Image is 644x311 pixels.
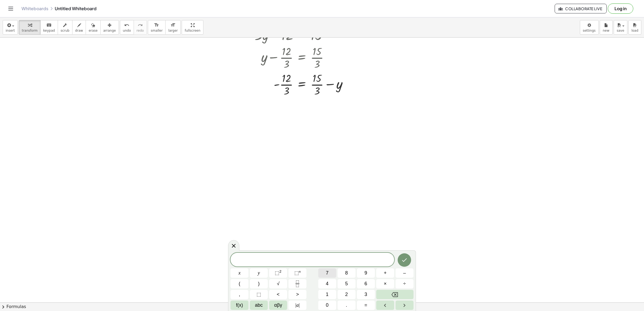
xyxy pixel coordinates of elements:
[230,290,248,299] button: ,
[296,291,299,298] span: >
[288,279,306,288] button: Fraction
[603,29,609,32] span: new
[338,290,356,299] button: 2
[288,268,306,278] button: Superscript
[19,20,41,35] button: transform
[6,29,15,32] span: insert
[583,29,596,32] span: settings
[376,301,394,310] button: Left arrow
[608,3,633,14] button: Log in
[299,302,300,308] span: |
[396,279,414,288] button: Divide
[269,268,287,278] button: Squared
[236,302,243,309] span: f(x)
[269,290,287,299] button: Less than
[124,22,129,28] i: undo
[555,4,607,13] button: Collaborate Live
[364,291,367,298] span: 3
[384,280,387,287] span: ×
[43,29,55,32] span: keypad
[403,280,406,287] span: ÷
[269,301,287,310] button: Greek alphabet
[250,268,268,278] button: y
[148,20,166,35] button: format_sizesmaller
[250,279,268,288] button: )
[364,302,367,309] span: =
[277,280,280,287] span: √
[72,20,86,35] button: draw
[338,279,356,288] button: 5
[230,279,248,288] button: (
[364,269,367,277] span: 9
[134,20,147,35] button: redoredo
[294,270,299,276] span: ⬚
[295,302,297,308] span: |
[384,269,387,277] span: +
[318,268,336,278] button: 7
[326,280,328,287] span: 4
[299,269,301,273] sup: n
[86,20,100,35] button: erase
[170,22,175,28] i: format_size
[250,290,268,299] button: Placeholder
[338,301,356,310] button: .
[154,22,159,28] i: format_size
[3,20,18,35] button: insert
[396,268,414,278] button: Minus
[89,29,97,32] span: erase
[230,268,248,278] button: x
[318,279,336,288] button: 4
[123,29,131,32] span: undo
[165,20,181,35] button: format_sizelarger
[288,301,306,310] button: Absolute value
[357,279,375,288] button: 6
[239,269,241,277] span: x
[364,280,367,287] span: 6
[318,301,336,310] button: 0
[103,29,116,32] span: arrange
[185,29,200,32] span: fullscreen
[345,269,348,277] span: 8
[326,291,328,298] span: 1
[614,20,627,35] button: save
[75,29,83,32] span: draw
[21,6,48,11] a: Whiteboards
[628,20,641,35] button: load
[559,6,602,11] span: Collaborate Live
[239,291,240,298] span: ,
[345,291,348,298] span: 2
[168,29,178,32] span: larger
[269,279,287,288] button: Square root
[396,301,414,310] button: Right arrow
[277,291,280,298] span: <
[250,301,268,310] button: Alphabet
[288,290,306,299] button: Greater than
[357,290,375,299] button: 3
[357,301,375,310] button: Equals
[182,20,203,35] button: fullscreen
[40,20,58,35] button: keyboardkeypad
[255,302,263,309] span: abc
[617,29,624,32] span: save
[403,269,406,277] span: –
[151,29,163,32] span: smaller
[230,301,248,310] button: Functions
[279,269,281,273] sup: 2
[345,280,348,287] span: 5
[6,4,15,13] button: Toggle navigation
[138,22,143,28] i: redo
[258,280,260,287] span: )
[58,20,72,35] button: scrub
[318,290,336,299] button: 1
[631,29,638,32] span: load
[258,269,260,277] span: y
[326,269,328,277] span: 7
[120,20,134,35] button: undoundo
[46,22,52,28] i: keyboard
[61,29,69,32] span: scrub
[376,290,414,299] button: Backspace
[257,291,261,298] span: ⬚
[295,302,300,309] span: a
[137,29,144,32] span: redo
[274,302,282,309] span: αβγ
